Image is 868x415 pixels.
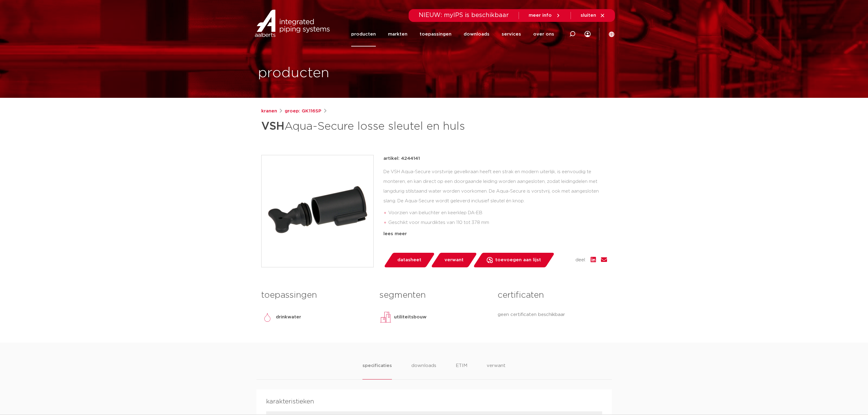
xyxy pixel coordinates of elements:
[498,289,607,301] h3: certificaten
[285,108,321,115] a: groep: GK116SP
[261,108,277,115] a: kranen
[529,13,561,18] a: meer info
[351,22,554,46] nav: Menu
[261,289,370,301] h3: toepassingen
[379,311,392,323] img: utiliteitsbouw
[276,314,301,321] p: drinkwater
[394,314,427,321] p: utiliteitsbouw
[388,218,607,228] li: Geschikt voor muurdiktes van 110 tot 378 mm
[529,13,552,18] span: meer info
[397,255,421,265] span: datasheet
[261,121,284,132] strong: VSH
[351,22,376,46] a: producten
[388,22,407,46] a: markten
[533,22,554,46] a: over ons
[498,311,607,318] p: geen certificaten beschikbaar
[383,253,435,267] a: datasheet
[262,155,373,267] img: Product Image for VSH Aqua-Secure losse sleutel en huls
[383,230,607,238] div: lees meer
[456,362,467,379] li: ETIM
[487,362,506,379] li: verwant
[585,22,591,46] div: my IPS
[258,63,329,83] h1: producten
[419,12,509,18] span: NIEUW: myIPS is beschikbaar
[362,362,392,379] li: specificaties
[379,289,489,301] h3: segmenten
[431,253,477,267] a: verwant
[261,311,273,323] img: drinkwater
[388,208,607,218] li: Voorzien van beluchter en keerklep DA-EB
[464,22,489,46] a: downloads
[581,13,605,18] a: sluiten
[266,397,602,406] h4: karakteristieken
[581,13,596,18] span: sluiten
[575,256,586,264] span: deel:
[261,117,489,135] h1: Aqua-Secure losse sleutel en huls
[420,22,451,46] a: toepassingen
[411,362,436,379] li: downloads
[383,167,607,228] div: De VSH Aqua-Secure vorstvrije gevelkraan heeft een strak en modern uiterlijk, is eenvoudig te mon...
[495,255,541,265] span: toevoegen aan lijst
[502,22,521,46] a: services
[444,255,464,265] span: verwant
[383,155,420,162] p: artikel: 4244141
